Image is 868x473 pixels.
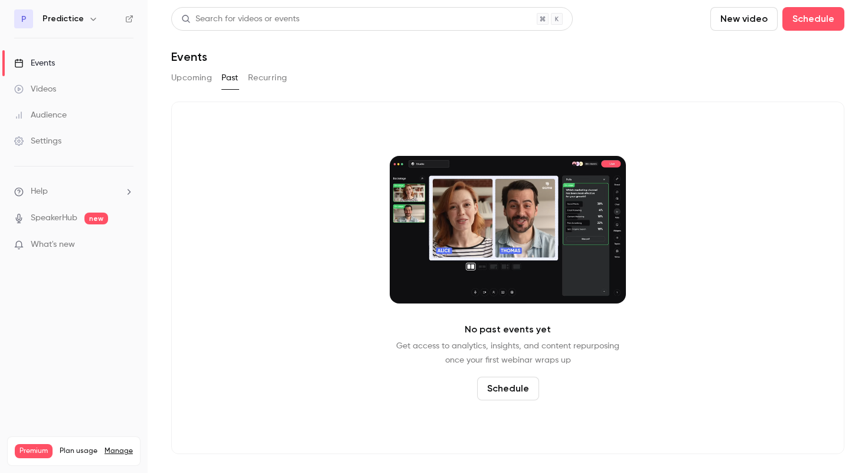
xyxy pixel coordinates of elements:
[396,339,619,367] p: Get access to analytics, insights, and content repurposing once your first webinar wraps up
[60,446,97,456] span: Plan usage
[248,68,288,87] button: Recurring
[105,446,133,456] a: Manage
[31,239,75,251] span: What's new
[477,377,539,400] button: Schedule
[181,13,299,25] div: Search for videos or events
[221,68,239,87] button: Past
[171,68,212,87] button: Upcoming
[171,50,207,64] h1: Events
[14,109,67,121] div: Audience
[14,135,61,147] div: Settings
[710,7,778,31] button: New video
[31,185,48,198] span: Help
[119,240,133,250] iframe: Noticeable Trigger
[14,57,55,69] div: Events
[14,83,56,95] div: Videos
[465,322,551,337] p: No past events yet
[84,213,108,224] span: new
[782,7,844,31] button: Schedule
[43,13,84,25] h6: Predictice
[15,444,53,458] span: Premium
[14,185,133,198] li: help-dropdown-opener
[31,212,77,224] a: SpeakerHub
[21,13,27,25] span: P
